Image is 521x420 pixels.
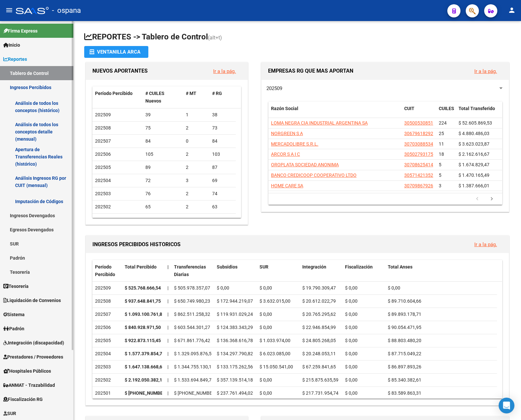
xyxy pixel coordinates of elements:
span: BANCO CREDICOOP COOPERATIVO LTDO [271,173,357,178]
span: $ 3.623.023,87 [459,141,489,147]
span: $ 133.175.262,56 [217,364,253,369]
span: $ 217.731.954,74 [302,390,338,396]
span: Fiscalización [345,264,373,269]
datatable-header-cell: Total Percibido [122,260,165,282]
span: SUR [3,410,16,417]
span: Liquidación de Convenios [3,297,61,304]
span: $ 0,00 [260,325,272,330]
span: | [167,298,168,304]
span: Fiscalización RG [3,396,43,403]
div: Ventanilla ARCA [89,46,143,58]
span: 30679618292 [404,131,433,136]
span: NUEVOS APORTANTES [92,68,148,74]
span: $ 862.511.258,32 [174,312,210,317]
span: 202505 [95,165,111,170]
span: Hospitales Públicos [3,367,51,375]
span: $ 0,00 [345,325,358,330]
div: 2 [186,124,207,132]
div: 69 [212,177,233,184]
div: 103 [212,151,233,158]
span: | [167,364,168,369]
div: 1 [186,111,207,119]
button: Ventanilla ARCA [84,46,148,58]
span: $ 172.944.219,07 [217,298,253,304]
datatable-header-cell: Período Percibido [92,86,143,108]
span: | [167,377,168,383]
div: 84 [212,137,233,145]
span: Padrón [3,325,24,332]
button: Ir a la pág. [208,65,241,77]
strong: $ [PHONE_NUMBER],44 [125,390,173,396]
span: Prestadores / Proveedores [3,353,63,361]
datatable-header-cell: SUR [257,260,300,282]
span: $ 86.897.893,26 [388,364,421,369]
div: 84 [145,137,181,145]
span: Integración [302,264,326,269]
span: 30709867926 [404,183,433,188]
datatable-header-cell: CUILES [436,102,456,123]
a: go to previous page [471,196,484,203]
span: $ 215.875.635,59 [302,377,338,383]
span: $ 1.033.974,00 [260,338,290,343]
span: Total Percibido [125,264,157,269]
span: $ 1.674.829,47 [459,162,489,167]
span: 202503 [95,191,111,196]
span: $ 1.329.095.876,57 [174,351,214,356]
span: ARCOR S A I C [271,152,300,157]
span: $ 134.297.790,82 [217,351,253,356]
datatable-header-cell: # MT [183,86,210,108]
span: | [167,312,168,317]
div: 74 [212,190,233,198]
span: $ 83.589.863,31 [388,390,421,396]
datatable-header-cell: Subsidios [214,260,257,282]
span: $ 2.162.616,67 [459,152,489,157]
strong: $ 525.768.666,54 [125,285,161,291]
div: 202509 [95,284,119,292]
span: $ 0,00 [345,338,358,343]
span: $ 0,00 [260,390,272,396]
span: 30571421352 [404,173,433,178]
div: 38 [212,111,233,119]
strong: $ 937.648.841,75 [125,298,161,304]
span: $ 1.470.165,49 [459,173,489,178]
span: $ 20.248.053,11 [302,351,336,356]
span: | [167,390,168,396]
a: Ir a la pág. [474,68,497,74]
mat-icon: menu [5,6,13,14]
span: 5 [439,162,441,167]
span: Firma Express [3,27,37,35]
span: 30502793175 [404,152,433,157]
span: 25 [439,131,444,136]
span: Período Percibido [95,264,115,277]
span: $ 52.605.869,53 [459,120,492,126]
span: MERCADOLIBRE S.R.L. [271,141,318,147]
span: Total Anses [388,264,412,269]
span: # RG [212,91,222,96]
div: 202507 [95,311,119,318]
span: 202509 [95,112,111,117]
div: 75 [145,124,181,132]
span: $ 0,00 [260,285,272,291]
span: 224 [439,120,447,126]
div: 112 [145,216,181,224]
span: 202504 [95,178,111,183]
span: $ 505.978.357,07 [174,285,210,291]
div: 202501 [95,389,119,397]
mat-icon: person [508,6,516,14]
div: 76 [145,190,181,198]
datatable-header-cell: # CUILES Nuevos [143,86,183,108]
span: Razón Social [271,106,298,111]
span: $ [PHONE_NUMBER],37 [174,390,223,396]
span: | [167,325,168,330]
span: $ 603.544.301,27 [174,325,210,330]
div: 2 [186,203,207,211]
span: $ 0,00 [345,285,358,291]
span: $ 0,00 [217,285,229,291]
strong: $ 1.577.379.854,72 [125,351,165,356]
a: Ir a la pág. [474,242,497,247]
span: $ 20.612.022,79 [302,298,336,304]
span: $ 0,00 [260,377,272,383]
span: | [167,264,169,269]
span: $ 85.340.382,61 [388,377,421,383]
span: 5 [439,173,441,178]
